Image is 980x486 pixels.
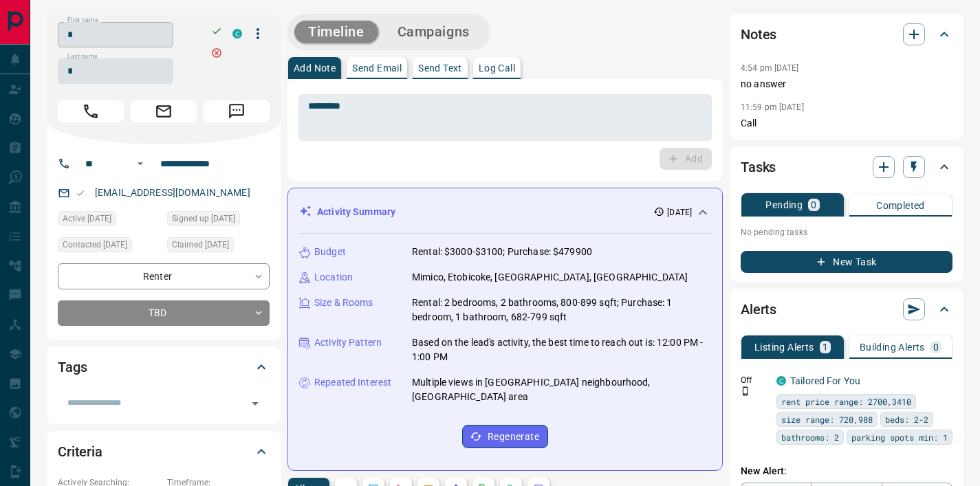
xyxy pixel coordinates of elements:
p: 11:59 pm [DATE] [741,102,804,112]
p: Activity Pattern [314,335,382,350]
div: condos.ca [776,376,786,386]
div: Activity Summary[DATE] [299,199,711,225]
p: Size & Rooms [314,296,373,310]
h2: Tags [58,356,87,378]
p: Building Alerts [860,342,925,352]
a: [EMAIL_ADDRESS][DOMAIN_NAME] [95,187,250,198]
div: Tags [58,351,270,384]
p: Send Text [418,63,462,73]
p: Send Email [352,63,402,73]
p: Completed [876,201,925,210]
span: parking spots min: 1 [851,430,948,444]
button: Campaigns [384,21,483,43]
div: Notes [741,18,952,51]
p: Rental: $3000-$3100; Purchase: $479900 [412,245,592,259]
div: Tasks [741,151,952,184]
div: Renter [58,263,270,289]
p: Add Note [294,63,336,73]
label: Last name [67,52,98,61]
p: Call [741,116,952,131]
span: Contacted [DATE] [63,238,127,252]
label: First name [67,16,98,25]
p: Listing Alerts [754,342,814,352]
button: Open [246,394,265,413]
p: 0 [811,200,816,210]
h2: Notes [741,23,776,45]
span: bathrooms: 2 [781,430,839,444]
p: Multiple views in [GEOGRAPHIC_DATA] neighbourhood, [GEOGRAPHIC_DATA] area [412,375,711,404]
div: Tue Oct 07 2025 [167,237,270,256]
div: Tue Oct 07 2025 [167,211,270,230]
div: Tue Oct 07 2025 [58,237,160,256]
p: Log Call [479,63,515,73]
svg: Push Notification Only [741,386,750,396]
span: size range: 720,988 [781,412,873,426]
p: Off [741,374,768,386]
p: Based on the lead's activity, the best time to reach out is: 12:00 PM - 1:00 PM [412,335,711,364]
div: TBD [58,300,270,326]
p: Repeated Interest [314,375,391,390]
button: Open [132,155,149,172]
p: Location [314,270,353,285]
h2: Tasks [741,156,776,178]
p: 1 [823,342,828,352]
p: 0 [933,342,939,352]
span: Email [131,100,197,122]
h2: Alerts [741,298,776,320]
span: Claimed [DATE] [172,238,229,252]
h2: Criteria [58,441,102,463]
p: Pending [765,200,803,210]
span: Active [DATE] [63,212,111,225]
span: rent price range: 2700,3410 [781,395,911,408]
button: Regenerate [462,425,548,448]
button: New Task [741,251,952,273]
p: Activity Summary [317,205,395,219]
p: 4:54 pm [DATE] [741,63,799,73]
div: Tue Oct 07 2025 [58,211,160,230]
p: Rental: 2 bedrooms, 2 bathrooms, 800-899 sqft; Purchase: 1 bedroom, 1 bathroom, 682-799 sqft [412,296,711,324]
button: Timeline [294,21,378,43]
svg: Email Valid [76,188,85,198]
p: No pending tasks [741,222,952,243]
span: Signed up [DATE] [172,212,235,225]
p: no answer [741,77,952,91]
p: Mimico, Etobicoke, [GEOGRAPHIC_DATA], [GEOGRAPHIC_DATA] [412,270,688,285]
div: Criteria [58,435,270,468]
div: Alerts [741,293,952,326]
p: [DATE] [667,206,692,219]
span: Call [58,100,124,122]
span: beds: 2-2 [885,412,928,426]
p: New Alert: [741,464,952,478]
p: Budget [314,245,346,259]
a: Tailored For You [790,375,860,386]
span: Message [204,100,270,122]
div: condos.ca [232,29,242,38]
